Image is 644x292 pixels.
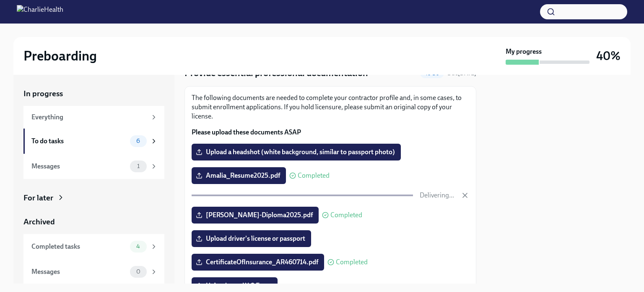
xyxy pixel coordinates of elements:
[596,48,621,63] h3: 40%
[192,128,301,136] strong: Please upload these documents ASAP
[336,259,368,266] span: Completed
[23,106,164,129] a: Everything
[23,154,164,179] a: Messages1
[23,129,164,154] a: To do tasks6
[330,212,362,218] span: Completed
[197,148,395,156] span: Upload a headshot (white background, similar to passport photo)
[192,254,324,271] label: CertificateOfInsurance_AR460714.pdf
[197,258,318,266] span: CertificateOfInsurance_AR460714.pdf
[192,207,319,224] label: [PERSON_NAME]-Diploma2025.pdf
[192,93,469,121] p: The following documents are needed to complete your contractor profile and, in some cases, to sub...
[31,137,127,146] div: To do tasks
[447,70,476,77] span: Due
[131,268,145,275] span: 0
[298,172,330,179] span: Completed
[420,191,454,200] p: Delivering...
[23,88,164,99] a: In progress
[31,113,147,122] div: Everything
[23,47,97,64] h2: Preboarding
[132,163,145,169] span: 1
[31,267,127,276] div: Messages
[131,243,145,250] span: 4
[131,138,145,144] span: 6
[458,70,476,77] strong: [DATE]
[197,211,313,219] span: [PERSON_NAME]-Diploma2025.pdf
[23,216,164,227] a: Archived
[31,162,127,171] div: Messages
[461,191,469,200] button: Cancel
[192,167,286,184] label: Amalia_Resume2025.pdf
[17,5,63,18] img: CharlieHealth
[23,234,164,259] a: Completed tasks4
[192,230,311,247] label: Upload driver's license or passport
[23,192,53,203] div: For later
[23,192,164,203] a: For later
[506,47,542,56] strong: My progress
[197,281,272,290] span: Upload your W-9 Form
[23,259,164,284] a: Messages0
[192,144,401,160] label: Upload a headshot (white background, similar to passport photo)
[197,171,280,180] span: Amalia_Resume2025.pdf
[31,242,127,251] div: Completed tasks
[197,234,305,243] span: Upload driver's license or passport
